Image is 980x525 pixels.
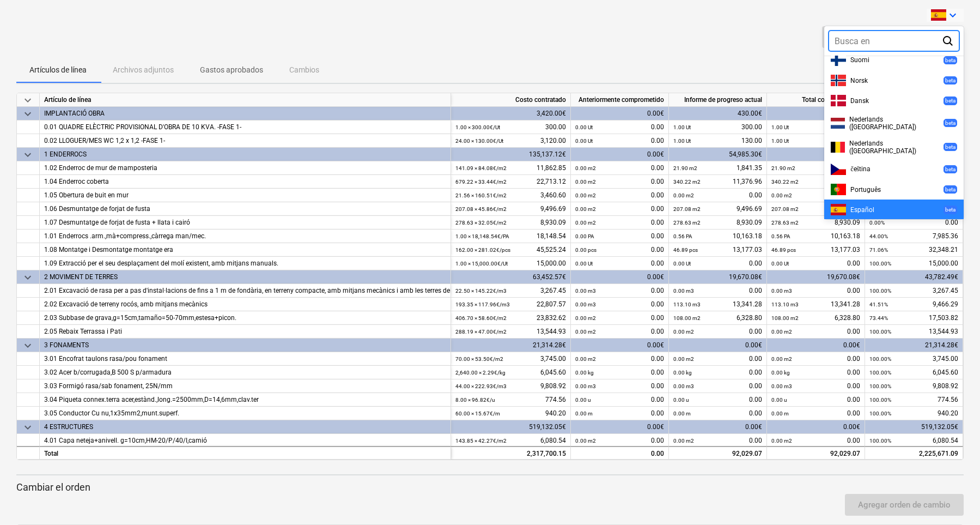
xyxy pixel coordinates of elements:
p: beta [945,97,955,104]
span: Norsk [850,77,868,85]
span: Dansk [850,97,869,105]
span: Suomi [850,56,869,64]
p: beta [945,166,955,173]
span: Español [850,206,874,214]
p: beta [945,77,955,84]
span: Nederlands ([GEOGRAPHIC_DATA]) [849,116,944,131]
p: beta [945,119,955,126]
span: Português [850,186,881,194]
p: beta [945,57,955,64]
p: beta [945,143,955,150]
p: beta [945,206,955,213]
p: beta [945,186,955,193]
span: Nederlands ([GEOGRAPHIC_DATA]) [849,140,944,155]
span: čeština [850,165,871,173]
